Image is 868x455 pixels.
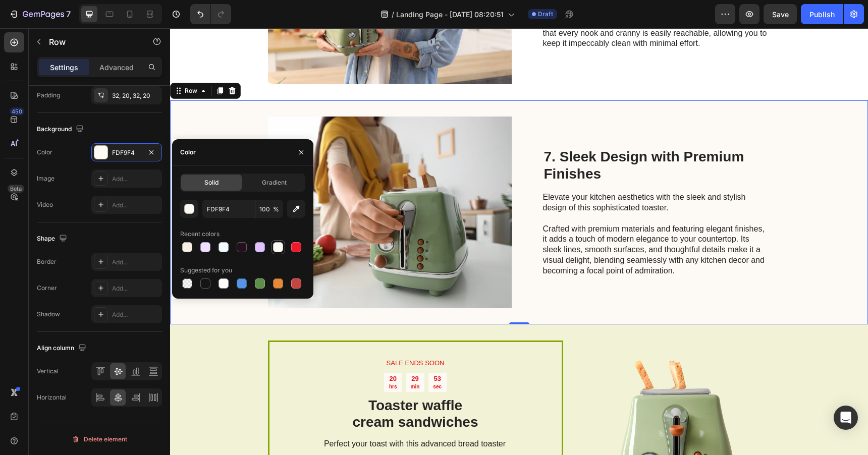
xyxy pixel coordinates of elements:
[112,175,159,184] div: Add...
[202,200,255,218] input: Eg: FFFFFF
[538,10,553,19] span: Draft
[112,310,159,319] div: Add...
[801,4,843,24] button: Publish
[37,257,57,266] div: Border
[241,355,250,362] p: min
[50,62,78,73] p: Settings
[4,4,75,24] button: 7
[10,107,24,116] div: 450
[37,283,57,293] div: Corner
[809,9,835,20] div: Publish
[263,347,272,355] div: 53
[37,367,59,376] div: Vertical
[373,164,600,248] p: Elevate your kitchen aesthetics with the sleek and stylish design of this sophisticated toaster. ...
[112,201,159,210] div: Add...
[37,342,88,355] div: Align column
[99,62,134,73] p: Advanced
[219,347,227,355] div: 20
[72,433,127,445] div: Delete element
[112,91,159,100] div: 32, 20, 32, 20
[396,9,504,20] span: Landing Page - [DATE] 08:20:51
[124,411,366,421] p: Perfect your toast with this advanced bread toaster
[37,393,67,402] div: Horizontal
[37,310,60,319] div: Shadow
[772,10,789,19] span: Save
[241,347,250,355] div: 29
[373,119,601,155] h2: 7. Sleek Design with Premium Finishes
[37,91,60,100] div: Padding
[273,205,279,214] span: %
[37,148,52,157] div: Color
[190,4,231,24] div: Undo/Redo
[112,284,159,293] div: Add...
[180,266,232,275] div: Suggested for you
[263,355,272,362] p: sec
[37,174,55,183] div: Image
[180,230,220,239] div: Recent colors
[125,331,366,339] p: SALE ENDS SOON
[262,178,287,187] span: Gradient
[834,406,858,430] div: Open Intercom Messenger
[112,148,141,157] div: FDF9F4
[37,123,86,136] div: Background
[170,28,868,455] iframe: To enrich screen reader interactions, please activate Accessibility in Grammarly extension settings
[13,58,29,67] div: Row
[204,178,219,187] span: Solid
[219,355,227,362] p: hrs
[49,36,135,48] p: Row
[37,232,69,246] div: Shape
[8,185,24,193] div: Beta
[98,88,342,280] img: gempages_432750572815254551-53b8afdc-5335-4f63-bc0e-4776785f325e.webp
[66,8,71,20] p: 7
[180,148,196,157] div: Color
[392,9,394,20] span: /
[37,200,53,209] div: Video
[764,4,797,24] button: Save
[37,431,162,447] button: Delete element
[124,368,367,404] h2: Toaster waffle cream sandwiches
[112,258,159,267] div: Add...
